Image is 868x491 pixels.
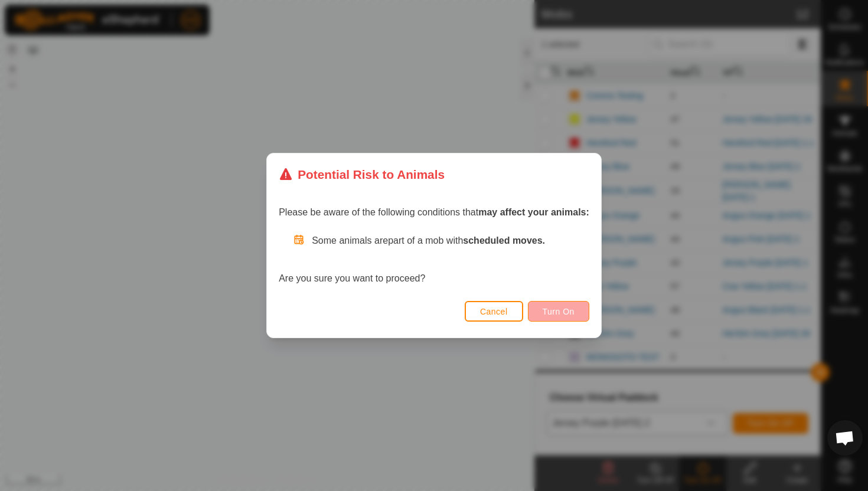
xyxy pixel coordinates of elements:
div: Potential Risk to Animals [279,165,445,184]
span: Cancel [480,307,508,316]
span: Turn On [543,307,575,316]
span: part of a mob with [388,235,545,245]
div: Are you sure you want to proceed? [279,234,589,286]
strong: scheduled moves. [463,235,545,245]
span: Please be aware of the following conditions that [279,207,589,217]
strong: may affect your animals: [478,207,589,217]
div: Open chat [827,420,863,456]
button: Turn On [528,301,589,322]
p: Some animals are [312,234,589,248]
button: Cancel [465,301,523,322]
